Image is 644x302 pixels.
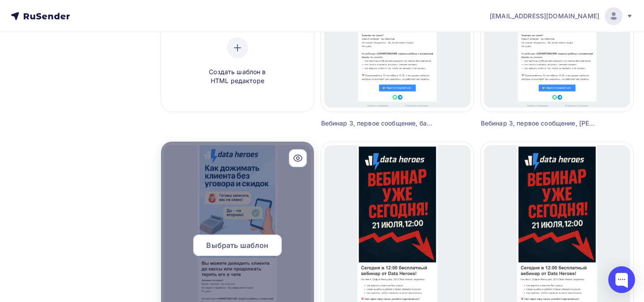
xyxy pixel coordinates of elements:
[206,240,268,251] span: Выбрать шаблон
[321,119,436,128] div: Вебинар 3, первое сообщение, база [GEOGRAPHIC_DATA]
[490,12,599,21] span: [EMAIL_ADDRESS][DOMAIN_NAME]
[490,7,633,25] a: [EMAIL_ADDRESS][DOMAIN_NAME]
[195,67,280,86] span: Создать шаблон в HTML редакторе
[481,119,595,128] div: Вебинар 3, первое сообщение, [PERSON_NAME]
